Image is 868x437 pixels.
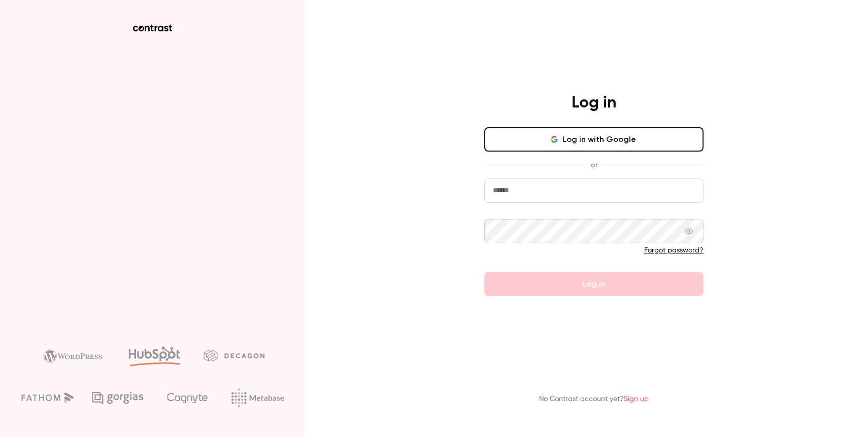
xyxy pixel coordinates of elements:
[204,350,264,361] img: decagon
[572,93,616,113] h4: Log in
[586,160,603,170] span: or
[484,127,704,152] button: Log in with Google
[539,394,649,405] p: No Contrast account yet?
[624,395,649,403] a: Sign up
[644,247,704,254] a: Forgot password?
